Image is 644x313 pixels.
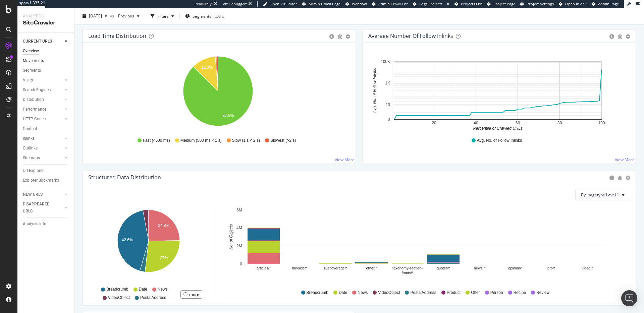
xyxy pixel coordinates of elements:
text: 40 [474,121,478,125]
div: Visits [23,77,33,84]
text: livecoverage/* [324,266,347,270]
text: 27% [160,256,168,260]
text: 20 [432,121,436,125]
div: A chart. [368,54,628,131]
a: View More [335,157,355,163]
div: Inlinks [23,135,35,142]
a: Outlinks [23,145,63,152]
text: quotes/* [437,266,450,270]
div: bug [618,176,622,180]
span: VideoObject [378,290,400,296]
svg: A chart. [88,54,348,131]
span: Admin Crawl Page [309,1,340,6]
span: Projects List [461,1,482,6]
button: Segments[DATE] [182,11,228,21]
div: Viz Debugger: [223,1,247,7]
div: Open Intercom Messenger [621,290,637,306]
span: Segments [193,13,211,19]
a: DISAPPEARED URLS [23,201,63,215]
span: Open in dev [565,1,587,6]
span: News [358,290,368,296]
span: Admin Crawl List [378,1,408,6]
span: Medium (500 ms < 1 s) [180,138,222,143]
a: HTTP Codes [23,116,63,123]
button: Filters [148,11,177,21]
div: circle-info [329,34,334,39]
text: pro/* [547,266,555,270]
div: [DATE] [213,13,225,19]
a: NEW URLS [23,191,63,198]
text: taxonomy-section- [392,266,423,270]
a: Search Engines [23,86,63,93]
a: Sitemaps [23,154,63,162]
button: By: pagetype Level 1 [575,190,630,200]
a: Project Settings [520,1,554,7]
span: Open Viz Editor [270,1,297,6]
text: Avg. No. of Follow Inlinks [372,68,377,114]
div: Outlinks [23,145,38,152]
div: Structured Data Distribution [88,174,161,181]
div: SiteCrawler [23,19,69,27]
div: circle-info [609,34,614,39]
a: Project Page [487,1,515,7]
a: Projects List [454,1,482,7]
a: Inlinks [23,135,63,142]
div: Movements [23,57,44,64]
div: Url Explorer [23,167,44,174]
text: 4M [236,226,242,230]
span: VideoObject [108,295,130,301]
span: Review [536,290,549,296]
text: Percentile of Crawled URLs [473,126,523,131]
text: news/* [474,266,485,270]
span: By: pagetype Level 1 [581,192,619,198]
div: Analysis Info [23,221,46,228]
div: Search Engines [23,86,51,93]
text: 2M [236,244,242,248]
div: Filters [157,13,169,19]
a: Distribution [23,96,63,103]
span: Logs Projects List [419,1,449,6]
div: DISAPPEARED URLS [23,201,57,215]
a: Explorer Bookmarks [23,177,69,184]
span: Recipe [514,290,526,296]
span: Webflow [352,1,367,6]
div: Segments [23,67,41,74]
span: Product [447,290,461,296]
text: video/* [582,266,593,270]
span: Date [139,287,147,292]
a: Visits [23,77,63,84]
a: View More [615,157,635,163]
span: Date [339,290,347,296]
svg: A chart. [90,206,207,284]
a: Admin Crawl Page [302,1,340,7]
text: 24.8% [158,223,169,228]
div: Analytics [23,13,69,19]
svg: A chart. [225,206,625,284]
a: Open in dev [559,1,587,7]
text: 80 [557,121,562,125]
text: 0 [240,262,242,266]
span: Project Page [493,1,515,6]
a: Overview [23,48,69,55]
div: bug [618,34,622,39]
span: Admin Page [598,1,619,6]
div: gear [626,34,630,39]
span: News [158,287,168,292]
text: 60 [516,121,520,125]
div: Distribution [23,96,44,103]
a: Analysis Info [23,221,69,228]
a: Admin Crawl List [372,1,408,7]
span: vs [110,13,115,19]
span: Breadcrumb [106,287,128,292]
span: Project Settings [527,1,554,6]
a: Movements [23,57,69,64]
span: Offer [471,290,480,296]
a: Logs Projects List [413,1,449,7]
a: CURRENT URLS [23,38,63,45]
span: PostalAddress [140,295,166,301]
span: Previous [115,13,134,19]
text: 0 [388,117,390,122]
div: gear [345,34,350,39]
